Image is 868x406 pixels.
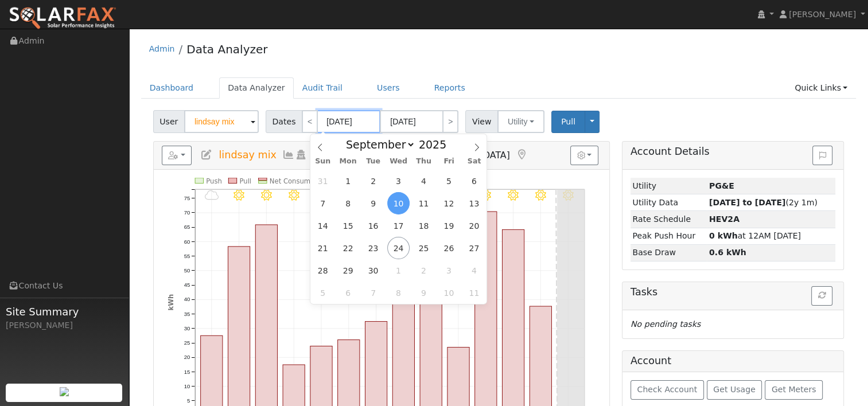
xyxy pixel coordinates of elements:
text: Push [206,177,222,185]
text: kWh [166,294,174,311]
button: Get Usage [707,380,762,400]
button: Pull [551,111,585,133]
span: September 6, 2025 [463,170,485,192]
span: October 6, 2025 [337,282,359,304]
h5: Account [630,355,671,366]
a: Quick Links [786,77,856,99]
span: Thu [411,158,437,165]
span: Sat [462,158,487,165]
span: September 8, 2025 [337,192,359,214]
text: 25 [184,339,190,346]
span: October 8, 2025 [387,282,410,304]
a: Audit Trail [294,77,351,99]
span: Get Meters [772,385,816,394]
td: Base Draw [630,244,707,261]
a: Login As (last Never) [295,149,308,161]
span: September 9, 2025 [362,192,384,214]
i: No pending tasks [630,319,700,329]
a: Data Analyzer [186,42,267,56]
text: Net Consumption 573 kWh [270,177,359,185]
a: Map [516,149,528,161]
span: Dates [266,110,302,133]
i: 9/12 - MostlyClear [261,190,272,201]
span: (2y 1m) [709,198,818,207]
span: October 2, 2025 [412,259,435,282]
span: September 27, 2025 [463,237,485,259]
span: Tue [361,158,386,165]
span: September 12, 2025 [438,192,460,214]
td: Utility Data [630,194,707,211]
span: October 11, 2025 [463,282,485,304]
img: SolarFax [9,6,116,30]
td: Rate Schedule [630,211,707,228]
input: Select a User [184,110,259,133]
i: 9/13 - MostlyClear [288,190,299,201]
span: User [153,110,185,133]
span: Check Account [637,385,697,394]
span: September 25, 2025 [412,237,435,259]
span: September 26, 2025 [438,237,460,259]
text: 30 [184,325,190,331]
span: October 5, 2025 [312,282,334,304]
span: Sun [310,158,336,165]
a: Data Analyzer [219,77,294,99]
span: Site Summary [6,304,123,319]
td: Utility [630,178,707,194]
text: 20 [184,354,190,360]
span: October 9, 2025 [412,282,435,304]
a: > [442,110,458,133]
a: < [302,110,318,133]
span: Mon [336,158,361,165]
text: 50 [184,267,190,274]
i: 9/20 - MostlyClear [480,190,491,201]
span: September 30, 2025 [362,259,384,282]
a: Edit User (37591) [200,149,213,161]
span: September 19, 2025 [438,214,460,237]
span: [PERSON_NAME] [789,10,856,19]
text: 70 [184,209,190,216]
span: September 15, 2025 [337,214,359,237]
select: Month [340,138,415,151]
text: 40 [184,296,190,303]
span: August 31, 2025 [312,170,334,192]
span: September 3, 2025 [387,170,410,192]
span: Pull [561,117,575,126]
strong: 0 kWh [709,231,738,240]
text: 60 [184,239,190,245]
span: September 2, 2025 [362,170,384,192]
strong: 0.6 kWh [709,248,746,257]
strong: N [709,214,739,224]
span: October 3, 2025 [438,259,460,282]
button: Issue History [812,146,832,165]
i: 9/11 - MostlyClear [233,190,244,201]
a: Users [368,77,408,99]
span: September 17, 2025 [387,214,410,237]
text: 55 [184,253,190,259]
i: 9/10 - MostlyCloudy [204,190,218,201]
button: Refresh [811,286,832,306]
span: September 20, 2025 [463,214,485,237]
h5: Tasks [630,286,835,298]
text: 75 [184,195,190,201]
span: Fri [437,158,462,165]
text: Pull [239,177,251,185]
h5: Account Details [630,146,835,158]
span: September 13, 2025 [463,192,485,214]
span: Wed [386,158,411,165]
span: September 4, 2025 [412,170,435,192]
span: Get Usage [713,385,755,394]
strong: ID: 17303074, authorized: 09/19/25 [709,181,734,190]
a: Multi-Series Graph [282,149,295,161]
span: September 23, 2025 [362,237,384,259]
span: September 18, 2025 [412,214,435,237]
span: September 10, 2025 [387,192,410,214]
span: lindsay mix [219,149,277,161]
a: Admin [149,44,175,53]
span: September 14, 2025 [312,214,334,237]
text: 10 [184,383,190,389]
button: Utility [497,110,544,133]
span: September 28, 2025 [312,259,334,282]
span: September 5, 2025 [438,170,460,192]
text: 65 [184,224,190,230]
strong: [DATE] to [DATE] [709,198,785,207]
